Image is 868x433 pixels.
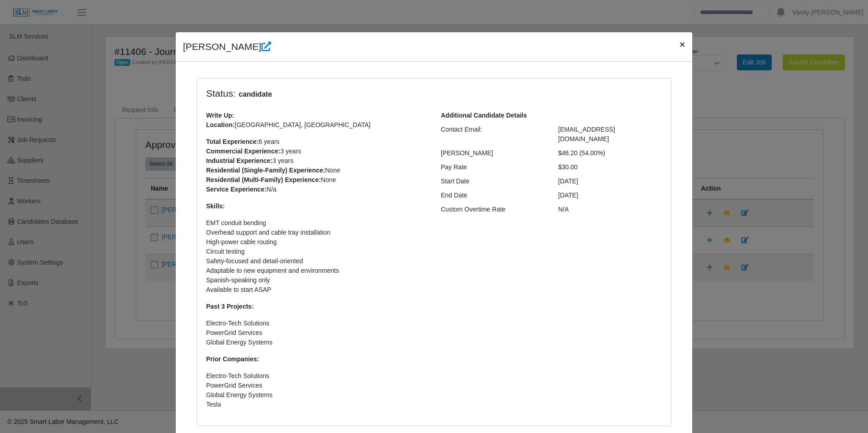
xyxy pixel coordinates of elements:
[206,176,321,183] strong: Residential (Multi-Family) Experience:
[558,192,578,199] span: [DATE]
[236,89,275,100] span: candidate
[672,32,692,56] button: Close
[206,355,259,363] strong: Prior Companies:
[206,276,427,285] li: Spanish-speaking only
[206,247,427,256] li: Circuit testing
[206,381,427,390] li: PowerGrid Services
[183,39,271,54] h4: [PERSON_NAME]
[206,228,427,237] li: Overhead support and cable tray installation
[206,371,427,381] li: Electro-Tech Solutions
[206,112,234,119] b: Write Up:
[206,237,427,247] li: High-power cable routing
[206,202,225,210] strong: Skills:
[434,177,552,186] div: Start Date
[558,126,615,143] span: [EMAIL_ADDRESS][DOMAIN_NAME]
[434,148,552,158] div: [PERSON_NAME]
[552,162,669,172] div: $30.00
[206,218,427,228] li: EMT conduit bending
[206,167,325,174] strong: Residential (Single-Family) Experience:
[206,400,427,409] li: Tesla
[558,206,569,213] span: N/A
[206,137,427,194] p: 6 years 3 years 3 years None None N/a
[552,148,669,158] div: $46.20 (54.00%)
[206,256,427,266] li: Safety-focused and detail-oriented
[206,148,280,155] strong: Commercial Experience:
[206,328,427,338] li: PowerGrid Services
[206,186,266,193] strong: Service Experience:
[206,138,259,145] strong: Total Experience:
[206,338,427,347] li: Global Energy Systems
[434,191,552,200] div: End Date
[206,303,254,310] strong: Past 3 Projects:
[206,285,427,295] li: Available to start ASAP
[680,39,685,49] span: ×
[206,390,427,400] li: Global Energy Systems
[441,112,527,119] b: Additional Candidate Details
[206,319,427,328] li: Electro-Tech Solutions
[206,88,545,100] h4: Status:
[206,120,427,130] p: [GEOGRAPHIC_DATA], [GEOGRAPHIC_DATA]
[434,125,552,144] div: Contact Email:
[206,266,427,276] li: Adaptable to new equipment and environments
[206,121,235,128] span: Location:
[552,177,669,186] div: [DATE]
[206,157,272,164] strong: Industrial Experience:
[434,205,552,214] div: Custom Overtime Rate
[434,162,552,172] div: Pay Rate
